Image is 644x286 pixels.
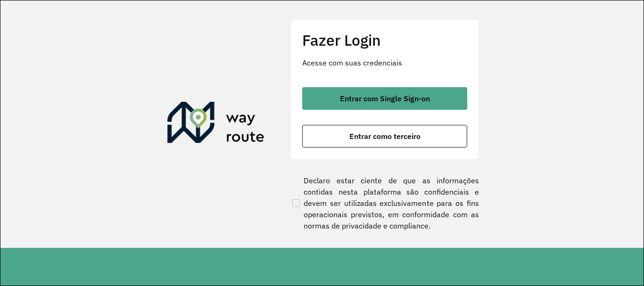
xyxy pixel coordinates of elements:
p: Acesse com suas credenciais [302,57,467,68]
label: Declaro estar ciente de que as informações contidas nesta plataforma são confidenciais e devem se... [290,175,479,231]
h2: Fazer Login [302,31,467,49]
span: Entrar com Single Sign-on [340,95,430,102]
button: button [302,87,467,110]
button: button [302,125,467,147]
span: Entrar como terceiro [349,132,421,140]
img: Roteirizador AmbevTech [167,102,264,147]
